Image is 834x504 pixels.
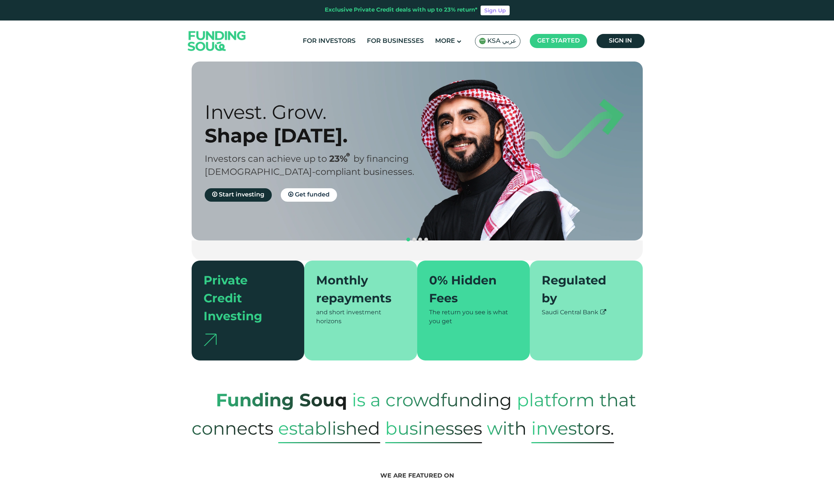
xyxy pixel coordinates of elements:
[205,155,327,164] span: Investors can achieve up to
[487,410,526,447] span: with
[537,38,580,44] span: Get started
[429,273,509,308] div: 0% Hidden Fees
[205,100,430,124] div: Invest. Grow.
[316,273,396,308] div: Monthly repayments
[325,6,478,15] div: Exclusive Private Credit deals with up to 23% return*
[346,153,350,157] i: 23% IRR (expected) ~ 15% Net yield (expected)
[295,192,330,198] span: Get funded
[597,34,645,48] a: Sign in
[204,334,217,346] img: arrow
[192,382,636,447] span: platform that connects
[481,6,510,15] a: Sign Up
[380,473,454,479] span: We are featured on
[417,237,423,243] button: navigation
[329,155,353,164] span: 23%
[411,237,417,243] button: navigation
[204,273,284,326] div: Private Credit Investing
[531,416,614,443] span: Investors.
[316,308,405,326] div: and short investment horizons
[365,35,426,47] a: For Businesses
[281,188,337,202] a: Get funded
[278,416,380,443] span: established
[180,22,254,60] img: Logo
[352,382,512,418] span: is a crowdfunding
[435,38,455,44] span: More
[301,35,358,47] a: For Investors
[542,308,631,317] div: Saudi Central Bank
[205,188,272,202] a: Start investing
[216,393,347,410] strong: Funding Souq
[542,273,622,308] div: Regulated by
[487,37,516,45] span: KSA عربي
[423,237,429,243] button: navigation
[405,237,411,243] button: navigation
[479,38,486,44] img: SA Flag
[385,416,482,443] span: Businesses
[219,192,264,198] span: Start investing
[429,308,518,326] div: The return you see is what you get
[205,124,430,147] div: Shape [DATE].
[609,38,632,44] span: Sign in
